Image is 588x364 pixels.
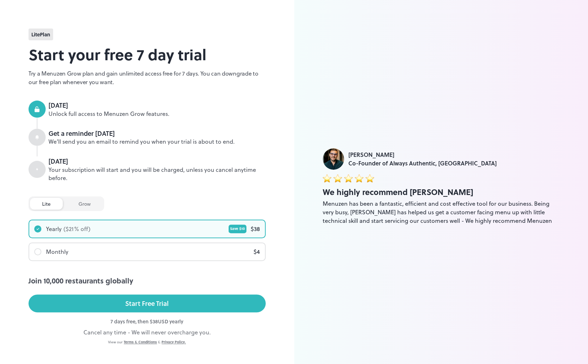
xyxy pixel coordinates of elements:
div: We’ll send you an email to remind you when your trial is about to end. [48,138,266,146]
div: Yearly [46,225,62,233]
div: Monthly [46,247,68,256]
div: [DATE] [48,157,266,166]
h2: Start your free 7 day trial [29,43,266,66]
div: View our & [29,339,266,345]
a: Terms & Conditions [124,339,157,344]
div: grow [66,198,103,210]
img: star [355,174,363,183]
div: Get a reminder [DATE] [48,129,266,138]
div: Join 10,000 restaurants globally [29,275,266,286]
div: Start Free Trial [125,298,169,309]
div: Cancel any time - We will never overcharge you. [29,328,266,337]
div: 7 days free, then $ 38 USD yearly [29,318,266,325]
div: Save $ 10 [229,225,246,233]
span: lite Plan [31,31,50,38]
div: [DATE] [48,101,266,110]
div: $ 38 [251,225,260,233]
div: Unlock full access to Menuzen Grow features. [48,110,266,118]
div: Co-Founder of Always Authentic, [GEOGRAPHIC_DATA] [348,159,497,168]
img: star [365,174,374,183]
img: star [323,174,331,183]
div: Menuzen has been a fantastic, efficient and cost effective tool for our business. Being very busy... [323,199,560,225]
div: We highly recommend [PERSON_NAME] [323,186,560,198]
div: [PERSON_NAME] [348,150,497,159]
img: star [344,174,353,183]
div: lite [30,198,63,210]
img: Jade Hajj [323,148,344,170]
button: Start Free Trial [29,294,266,312]
div: ($ 21 % off) [63,225,91,233]
a: Privacy Policy. [162,339,186,344]
div: $ 4 [254,247,260,256]
p: Try a Menuzen Grow plan and gain unlimited access free for 7 days. You can downgrade to our free ... [29,69,266,86]
div: Your subscription will start and you will be charged, unless you cancel anytime before. [48,166,266,182]
img: star [333,174,342,183]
